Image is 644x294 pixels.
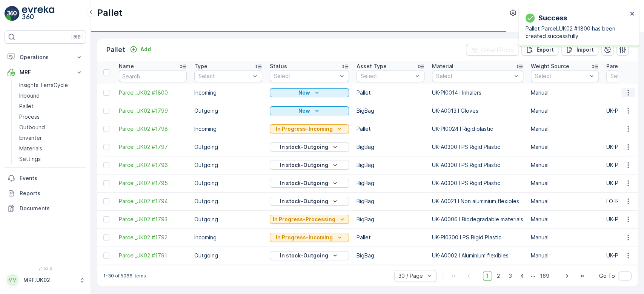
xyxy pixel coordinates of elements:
[194,161,262,169] p: Outgoing
[6,124,25,130] span: Name :
[119,107,187,115] a: Parcel_UK02 #1799
[6,186,32,192] span: Material :
[194,143,262,151] p: Outgoing
[531,216,599,223] p: Manual
[119,89,187,96] a: Parcel_UK02 #1800
[537,271,553,281] span: 169
[630,11,635,18] button: close
[5,6,20,21] img: logo
[20,190,83,197] p: Reports
[20,54,71,61] p: Operations
[493,271,504,281] span: 2
[119,143,187,151] a: Parcel_UK02 #1797
[357,107,424,115] p: BigBag
[16,90,86,101] a: Inbound
[5,50,86,65] button: Operations
[6,274,18,286] div: MM
[16,143,86,154] a: Materials
[103,108,109,114] div: Toggle Row Selected
[536,46,554,54] p: Export
[194,216,262,223] p: Outgoing
[103,273,146,279] p: 1-30 of 5066 items
[357,63,387,70] p: Asset Type
[270,124,349,133] button: In Progress-Incoming
[16,133,86,143] a: Envanter
[270,88,349,97] button: New
[531,107,599,115] p: Manual
[280,252,328,259] p: In stock-Outgoing
[25,124,74,130] span: Parcel_UK02 #1799
[276,125,333,133] p: In Progress-Incoming
[531,63,569,70] p: Weight Source
[357,216,424,223] p: BigBag
[432,125,523,133] p: UK-PI0024 I Rigid plastic
[103,90,109,96] div: Toggle Row Selected
[270,197,349,206] button: In stock-Outgoing
[432,216,523,223] p: UK-A0006 I Biodegradable materials
[270,63,287,70] p: Status
[106,44,125,55] p: Pallet
[357,234,424,241] p: Pallet
[194,89,262,96] p: Incoming
[531,252,599,259] p: Manual
[19,124,45,131] p: Outbound
[103,234,109,240] div: Toggle Row Selected
[5,201,86,216] a: Documents
[119,63,134,70] p: Name
[103,253,109,259] div: Toggle Row Selected
[432,63,453,70] p: Material
[274,72,337,80] p: Select
[19,81,68,89] p: Insights TerraCycle
[19,155,41,163] p: Settings
[531,179,599,187] p: Manual
[119,179,187,187] a: Parcel_UK02 #1795
[361,72,413,80] p: Select
[599,272,615,280] span: Go To
[273,216,335,223] p: In Progress-Processing
[194,234,262,241] p: Incoming
[357,179,424,187] p: BigBag
[280,161,328,169] p: In stock-Outgoing
[436,72,512,80] p: Select
[576,46,594,54] p: Import
[505,271,515,281] span: 3
[298,107,310,115] p: New
[357,252,424,259] p: BigBag
[280,198,328,205] p: In stock-Outgoing
[280,143,328,151] p: In stock-Outgoing
[119,252,187,259] span: Parcel_UK02 #1791
[119,70,187,82] input: Search
[19,113,40,121] p: Process
[531,271,535,281] p: ...
[16,112,86,122] a: Process
[5,266,86,271] span: v 1.52.2
[16,80,86,90] a: Insights TerraCycle
[280,179,328,187] p: In stock-Outgoing
[103,216,109,222] div: Toggle Row Selected
[119,234,187,241] a: Parcel_UK02 #1792
[292,6,350,15] p: Parcel_UK02 #1799
[531,143,599,151] p: Manual
[270,161,349,170] button: In stock-Outgoing
[119,216,187,223] a: Parcel_UK02 #1793
[103,198,109,204] div: Toggle Row Selected
[432,252,523,259] p: UK-A0002 I Aluminium flexibles
[5,171,86,186] a: Events
[531,234,599,241] p: Manual
[432,143,523,151] p: UK-A0300 I PS Rigid Plastic
[194,63,207,70] p: Type
[194,252,262,259] p: Outgoing
[535,72,587,80] p: Select
[6,173,40,180] span: Asset Type :
[517,271,527,281] span: 4
[19,134,42,142] p: Envanter
[276,234,333,241] p: In Progress-Incoming
[198,72,251,80] p: Select
[526,25,627,40] p: Pallet Parcel_UK02 #1800 has been created successfully
[432,179,523,187] p: UK-A0300 I PS Rigid Plastic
